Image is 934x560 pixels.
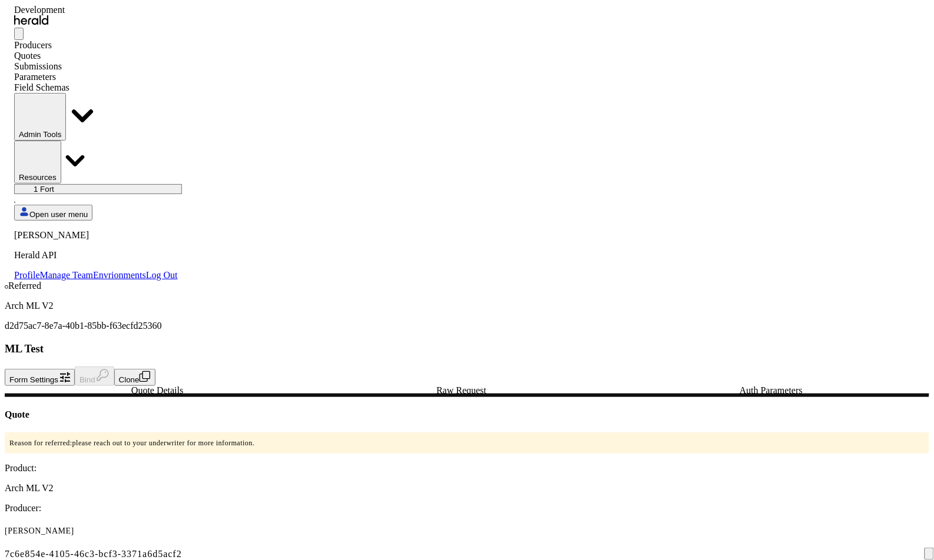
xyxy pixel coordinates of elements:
span: Quote Details [131,386,183,395]
span: Open user menu [29,210,88,219]
p: Arch ML V2 [5,301,929,311]
p: please reach out to your underwriter for more information. [5,432,929,454]
span: Reason for referred: [9,439,72,447]
p: Producer: [5,503,929,514]
a: Manage Team [40,270,94,280]
span: Auth Parameters [740,386,803,395]
a: Log Out [146,270,178,280]
p: [PERSON_NAME] [14,230,182,241]
button: Clone [114,369,156,386]
p: [PERSON_NAME] [5,523,929,539]
div: Producers [14,40,182,51]
a: Envrionments [93,270,146,280]
img: Herald Logo [14,15,48,25]
h4: Quote [5,409,929,420]
a: Profile [14,270,40,280]
button: Bind [75,366,114,386]
div: Quotes [14,51,182,61]
button: Resources dropdown menu [14,141,61,184]
p: Arch ML V2 [5,483,929,494]
div: Field Schemas [14,82,182,93]
div: Development [14,5,182,15]
div: Submissions [14,61,182,72]
p: d2d75ac7-8e7a-40b1-85bb-f63ecfd25360 [5,321,929,331]
button: Open user menu [14,205,92,221]
div: Parameters [14,72,182,82]
p: 7c6e854e-4105-46c3-bcf3-3371a6d5acf2 [5,549,929,559]
span: Referred [8,281,41,291]
button: internal dropdown menu [14,93,66,141]
p: Herald API [14,250,182,261]
div: Open user menu [14,230,182,281]
span: Raw Request [436,386,486,395]
h3: ML Test [5,342,929,355]
p: Product: [5,463,929,474]
button: Form Settings [5,369,75,386]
